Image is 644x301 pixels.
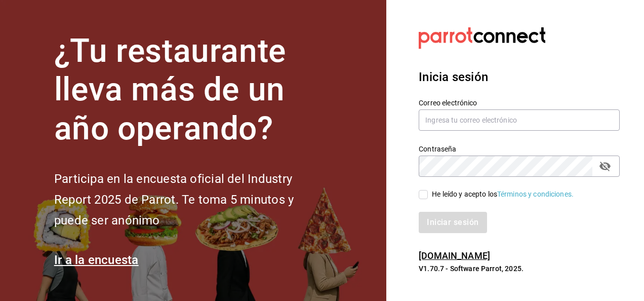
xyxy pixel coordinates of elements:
a: Ir a la encuesta [54,253,139,267]
h1: ¿Tu restaurante lleva más de un año operando? [54,32,328,148]
h2: Participa en la encuesta oficial del Industry Report 2025 de Parrot. Te toma 5 minutos y puede se... [54,169,328,231]
a: [DOMAIN_NAME] [419,250,490,261]
div: He leído y acepto los [432,189,574,200]
label: Correo electrónico [419,99,620,106]
input: Ingresa tu correo electrónico [419,109,620,131]
label: Contraseña [419,145,620,152]
a: Términos y condiciones. [497,190,574,198]
p: V1.70.7 - Software Parrot, 2025. [419,264,620,274]
button: Campo de contraseña [596,158,614,175]
h3: Inicia sesión [419,68,620,86]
